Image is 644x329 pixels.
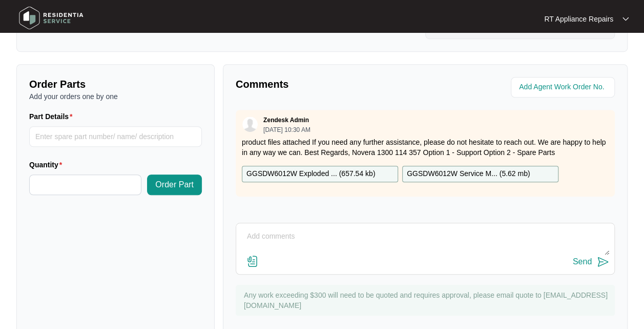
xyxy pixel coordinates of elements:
label: Part Details [29,111,77,122]
img: file-attachment-doc.svg [246,255,259,267]
p: Zendesk Admin [263,116,309,124]
p: Comments [236,77,418,91]
input: Part Details [29,126,202,147]
p: [DATE] 10:30 AM [263,127,310,133]
img: dropdown arrow [622,16,629,22]
p: RT Appliance Repairs [544,14,613,24]
p: product files attached If you need any further assistance, please do not hesitate to reach out. W... [242,137,609,158]
label: Quantity [29,160,66,170]
p: Any work exceeding $300 will need to be quoted and requires approval, please email quote to [EMAI... [244,290,610,311]
button: Send [573,255,609,269]
img: residentia service logo [15,3,87,33]
p: Add your orders one by one [29,91,202,102]
div: Send [573,257,592,266]
img: send-icon.svg [597,256,609,268]
p: GGSDW6012W Exploded ... ( 657.54 kb ) [246,168,375,180]
input: Add Agent Work Order No. [519,81,609,93]
span: Order Part [155,179,194,191]
button: Order Part [147,175,202,195]
input: Quantity [30,175,141,195]
p: Order Parts [29,77,202,91]
p: GGSDW6012W Service M... ( 5.62 mb ) [407,168,530,180]
img: user.svg [242,117,258,132]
